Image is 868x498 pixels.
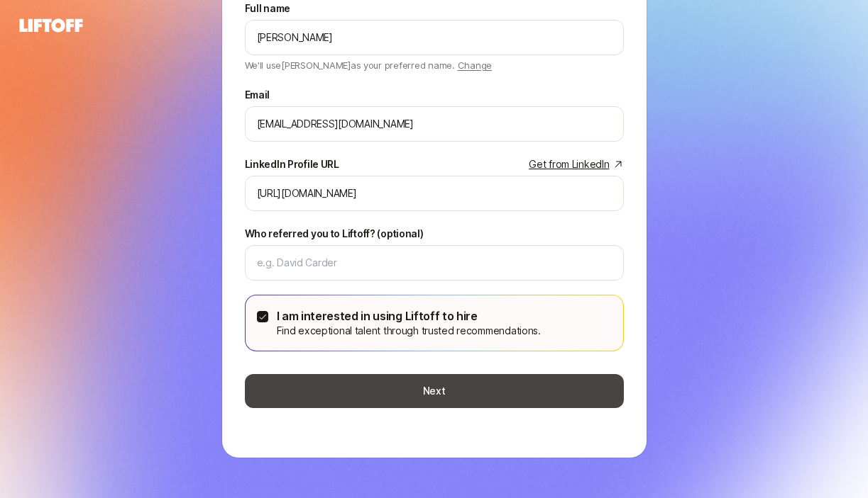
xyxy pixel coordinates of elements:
[257,185,612,202] input: e.g. https://www.linkedin.com/in/melanie-perkins
[245,55,493,72] p: We'll use [PERSON_NAME] as your preferred name.
[257,115,612,132] input: e.g. melanie@liftoff.xyz
[277,322,541,339] p: Find exceptional talent through trusted recommendations.
[257,311,268,322] button: I am interested in using Liftoff to hireFind exceptional talent through trusted recommendations.
[257,29,612,46] input: e.g. Melanie Perkins
[245,86,270,103] label: Email
[245,374,624,408] button: Next
[277,307,541,325] p: I am interested in using Liftoff to hire
[458,60,492,71] span: Change
[257,254,612,271] input: e.g. David Carder
[245,156,339,173] div: LinkedIn Profile URL
[245,225,424,242] label: Who referred you to Liftoff? (optional)
[529,156,623,173] a: Get from LinkedIn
